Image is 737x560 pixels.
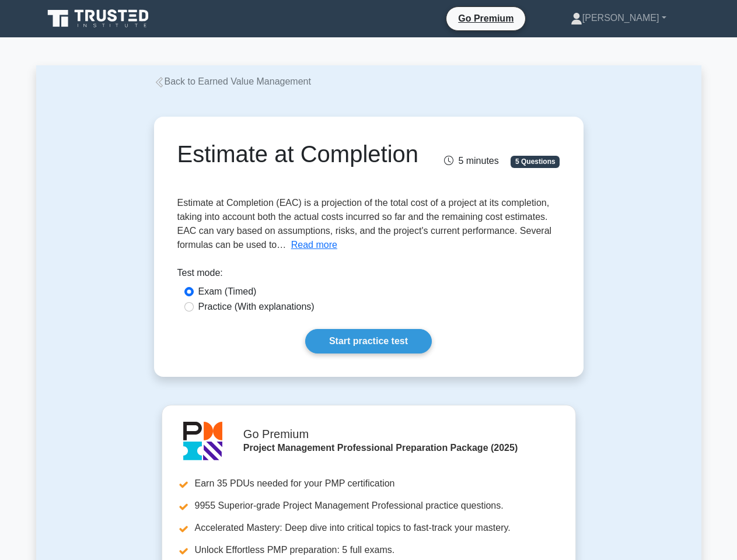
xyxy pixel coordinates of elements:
span: 5 Questions [511,156,560,167]
h1: Estimate at Completion [177,140,428,168]
label: Practice (With explanations) [198,300,315,314]
div: Test mode: [177,266,560,285]
a: Go Premium [451,11,521,26]
a: [PERSON_NAME] [543,6,694,30]
span: Estimate at Completion (EAC) is a projection of the total cost of a project at its completion, ta... [177,198,552,250]
a: Back to Earned Value Management [154,76,311,86]
button: Read more [291,238,337,252]
span: 5 minutes [444,156,498,166]
label: Exam (Timed) [198,285,257,299]
a: Start practice test [305,329,432,353]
